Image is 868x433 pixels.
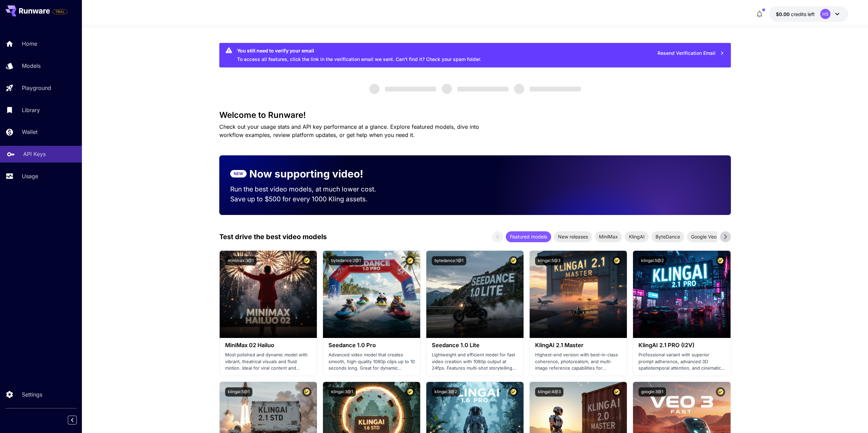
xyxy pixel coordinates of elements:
[249,166,363,182] p: Now supporting video!
[535,256,563,265] button: klingai:5@3
[22,128,38,136] p: Wallet
[654,46,728,60] button: Resend Verification Email
[328,352,415,372] p: Advanced video model that creates smooth, high-quality 1080p clips up to 10 seconds long. Great f...
[225,352,311,372] p: Most polished and dynamic model with vibrant, theatrical visuals and fluid motion. Ideal for vira...
[769,6,848,22] button: $0.00HS
[625,231,649,242] div: KlingAI
[68,416,77,424] button: Collapse sidebar
[219,110,731,120] h3: Welcome to Runware!
[426,251,524,338] img: alt
[651,233,684,240] span: ByteDance
[554,233,592,240] span: New releases
[791,11,815,17] span: credits left
[22,84,51,92] p: Playground
[230,194,389,204] p: Save up to $500 for every 1000 Kling assets.
[638,352,725,372] p: Professional variant with superior prompt adherence, advanced 3D spatiotemporal attention, and ci...
[820,9,830,19] div: HS
[595,231,622,242] div: MiniMax
[535,352,621,372] p: Highest-end version with best-in-class coherence, photorealism, and multi-image reference capabil...
[716,256,725,265] button: Certified Model – Vetted for best performance and includes a commercial license.
[530,251,627,338] img: alt
[328,342,415,349] h3: Seedance 1.0 Pro
[225,387,252,397] button: klingai:5@1
[612,256,621,265] button: Certified Model – Vetted for best performance and includes a commercial license.
[638,256,666,265] button: klingai:5@2
[625,233,649,240] span: KlingAI
[638,342,725,349] h3: KlingAI 2.1 PRO (I2V)
[509,256,518,265] button: Certified Model – Vetted for best performance and includes a commercial license.
[219,232,327,242] p: Test drive the best video models
[638,387,666,397] button: google:3@1
[687,233,721,240] span: Google Veo
[22,40,37,48] p: Home
[432,256,466,265] button: bytedance:1@1
[535,387,563,397] button: klingai:4@3
[328,387,356,397] button: klingai:3@1
[73,414,82,426] div: Collapse sidebar
[302,387,311,397] button: Certified Model – Vetted for best performance and includes a commercial license.
[23,150,46,158] p: API Keys
[595,233,622,240] span: MiniMax
[302,256,311,265] button: Certified Model – Vetted for best performance and includes a commercial license.
[22,106,40,114] p: Library
[509,387,518,397] button: Certified Model – Vetted for best performance and includes a commercial license.
[506,233,551,240] span: Featured models
[22,62,41,70] p: Models
[328,256,364,265] button: bytedance:2@1
[406,387,415,397] button: Certified Model – Vetted for best performance and includes a commercial license.
[219,123,479,138] span: Check out your usage stats and API key performance at a glance. Explore featured models, dive int...
[225,342,311,349] h3: MiniMax 02 Hailuo
[220,251,317,338] img: alt
[506,231,551,242] div: Featured models
[53,9,67,14] span: TRIAL
[432,352,518,372] p: Lightweight and efficient model for fast video creation with 1080p output at 24fps. Features mult...
[225,256,256,265] button: minimax:3@1
[716,387,725,397] button: Certified Model – Vetted for best performance and includes a commercial license.
[53,7,68,16] span: Add your payment card to enable full platform functionality.
[234,171,243,177] p: NEW
[776,11,791,17] span: $0.00
[776,11,815,18] div: $0.00
[687,231,721,242] div: Google Veo
[554,231,592,242] div: New releases
[22,172,38,180] p: Usage
[406,256,415,265] button: Certified Model – Vetted for best performance and includes a commercial license.
[22,390,42,399] p: Settings
[237,45,481,65] div: To access all features, click the link in the verification email we sent. Can’t find it? Check yo...
[237,47,481,54] div: You still need to verify your email
[633,251,730,338] img: alt
[612,387,621,397] button: Certified Model – Vetted for best performance and includes a commercial license.
[432,342,518,349] h3: Seedance 1.0 Lite
[651,231,684,242] div: ByteDance
[535,342,621,349] h3: KlingAI 2.1 Master
[230,184,389,194] p: Run the best video models, at much lower cost.
[323,251,420,338] img: alt
[432,387,460,397] button: klingai:3@2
